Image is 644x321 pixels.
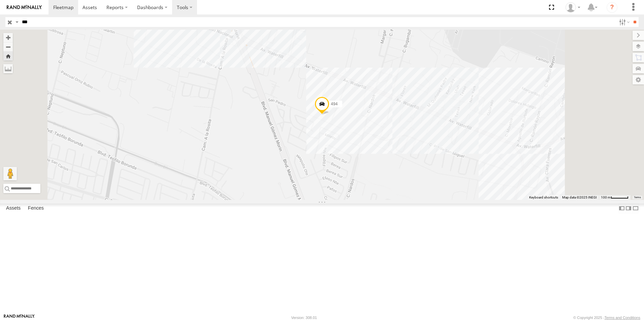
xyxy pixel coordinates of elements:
[331,102,337,107] span: 494
[4,314,35,321] a: Visit our Website
[563,2,583,12] div: MANUEL HERNANDEZ
[3,42,13,51] button: Zoom out
[633,75,644,84] label: Map Settings
[291,316,317,320] div: Version: 308.01
[529,195,558,200] button: Keyboard shortcuts
[3,64,13,73] label: Measure
[618,204,625,213] label: Dock Summary Table to the Left
[599,195,631,200] button: Map Scale: 100 m per 49 pixels
[625,204,632,213] label: Dock Summary Table to the Right
[573,316,640,320] div: © Copyright 2025 -
[3,33,13,42] button: Zoom in
[3,51,13,61] button: Zoom Home
[3,167,17,180] button: Drag Pegman onto the map to open Street View
[25,204,47,213] label: Fences
[607,2,617,13] i: ?
[3,204,24,213] label: Assets
[7,5,42,10] img: rand-logo.svg
[14,17,20,27] label: Search Query
[562,195,597,199] span: Map data ©2025 INEGI
[632,204,639,213] label: Hide Summary Table
[601,195,611,199] span: 100 m
[634,196,641,199] a: Terms (opens in new tab)
[616,17,631,27] label: Search Filter Options
[605,316,640,320] a: Terms and Conditions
